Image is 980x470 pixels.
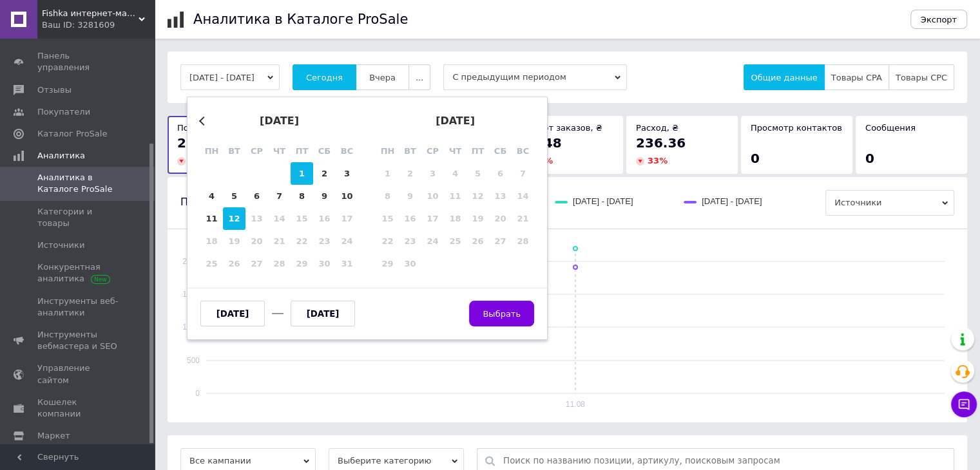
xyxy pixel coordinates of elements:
[223,207,245,230] div: Choose вторник, 12 августа 2025 г.
[223,185,245,207] div: Choose вторник, 5 августа 2025 г.
[444,162,466,185] div: Not available четверг, 4 сентября 2025 г.
[421,207,444,230] div: Not available среда, 17 сентября 2025 г.
[399,252,421,275] div: Not available вторник, 30 сентября 2025 г.
[512,140,534,162] div: вс
[889,64,954,90] button: Товары CPC
[336,252,358,275] div: Not available воскресенье, 31 августа 2025 г.
[37,50,119,73] span: Панель управления
[291,230,313,252] div: Not available пятница, 22 августа 2025 г.
[313,162,336,185] div: Choose суббота, 2 августа 2025 г.
[200,140,223,162] div: пн
[399,140,421,162] div: вт
[489,140,512,162] div: сб
[751,123,842,133] span: Просмотр контактов
[466,140,489,162] div: пт
[336,207,358,230] div: Not available воскресенье, 17 августа 2025 г.
[293,64,356,90] button: Сегодня
[245,140,268,162] div: ср
[200,230,223,252] div: Not available понедельник, 18 августа 2025 г.
[336,140,358,162] div: вс
[751,73,817,82] span: Общие данные
[223,252,245,275] div: Not available вторник, 26 августа 2025 г.
[483,309,521,319] span: Выбрать
[37,84,72,96] span: Отзывы
[313,140,336,162] div: сб
[512,162,534,185] div: Not available воскресенье, 7 сентября 2025 г.
[37,106,90,118] span: Покупатели
[200,252,223,275] div: Not available понедельник, 25 августа 2025 г.
[37,296,119,319] span: Инструменты веб-аналитики
[291,207,313,230] div: Not available пятница, 15 августа 2025 г.
[376,162,399,185] div: Not available понедельник, 1 сентября 2025 г.
[376,230,399,252] div: Not available понедельник, 22 сентября 2025 г.
[566,400,585,409] text: 11.08
[399,230,421,252] div: Not available вторник, 23 сентября 2025 г.
[376,252,399,275] div: Not available понедельник, 29 сентября 2025 г.
[921,15,957,24] span: Экспорт
[193,12,408,27] h1: Аналитика в Каталоге ProSale
[180,64,280,90] button: [DATE] - [DATE]
[291,140,313,162] div: пт
[489,185,512,207] div: Not available суббота, 13 сентября 2025 г.
[268,252,291,275] div: Not available четверг, 28 августа 2025 г.
[336,185,358,207] div: Choose воскресенье, 10 августа 2025 г.
[466,207,489,230] div: Not available пятница, 19 сентября 2025 г.
[37,397,119,420] span: Кошелек компании
[336,162,358,185] div: Choose воскресенье, 3 августа 2025 г.
[268,230,291,252] div: Not available четверг, 21 августа 2025 г.
[648,156,668,165] span: 33 %
[408,64,430,90] button: ...
[37,240,84,251] span: Источники
[751,151,760,166] span: 0
[268,185,291,207] div: Choose четверг, 7 августа 2025 г.
[37,329,119,352] span: Инструменты вебмастера и SEO
[37,362,119,386] span: Управление сайтом
[951,391,977,417] button: Чат с покупателем
[910,10,967,29] button: Экспорт
[42,19,155,31] div: Ваш ID: 3281609
[421,185,444,207] div: Not available среда, 10 сентября 2025 г.
[421,140,444,162] div: ср
[376,115,534,127] div: [DATE]
[268,140,291,162] div: чт
[444,207,466,230] div: Not available четверг, 18 сентября 2025 г.
[489,162,512,185] div: Not available суббота, 6 сентября 2025 г.
[466,185,489,207] div: Not available пятница, 12 сентября 2025 г.
[37,206,119,229] span: Категории и товары
[37,261,119,285] span: Конкурентная аналитика
[376,185,399,207] div: Not available понедельник, 8 сентября 2025 г.
[313,207,336,230] div: Not available суббота, 16 августа 2025 г.
[444,230,466,252] div: Not available четверг, 25 сентября 2025 г.
[636,123,678,133] span: Расход, ₴
[223,140,245,162] div: вт
[187,356,200,365] text: 500
[369,73,396,82] span: Вчера
[466,230,489,252] div: Not available пятница, 26 сентября 2025 г.
[376,140,399,162] div: пн
[200,115,358,127] div: [DATE]
[37,430,70,442] span: Маркет
[865,151,874,166] span: 0
[399,162,421,185] div: Not available вторник, 2 сентября 2025 г.
[831,73,882,82] span: Товары CPA
[512,185,534,207] div: Not available воскресенье, 14 сентября 2025 г.
[177,135,218,151] span: 2 038
[291,252,313,275] div: Not available пятница, 29 августа 2025 г.
[313,185,336,207] div: Choose суббота, 9 августа 2025 г.
[512,207,534,230] div: Not available воскресенье, 21 сентября 2025 г.
[512,230,534,252] div: Not available воскресенье, 28 сентября 2025 г.
[195,389,200,398] text: 0
[443,64,627,90] span: С предыдущим периодом
[466,162,489,185] div: Not available пятница, 5 сентября 2025 г.
[469,301,534,326] button: Выбрать
[399,207,421,230] div: Not available вторник, 16 сентября 2025 г.
[245,230,268,252] div: Not available среда, 20 августа 2025 г.
[37,150,85,162] span: Аналитика
[489,207,512,230] div: Not available суббота, 20 сентября 2025 г.
[865,123,916,133] span: Сообщения
[825,190,954,216] span: Источники
[306,73,343,82] span: Сегодня
[245,207,268,230] div: Not available среда, 13 августа 2025 г.
[376,207,399,230] div: Not available понедельник, 15 сентября 2025 г.
[416,73,423,82] span: ...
